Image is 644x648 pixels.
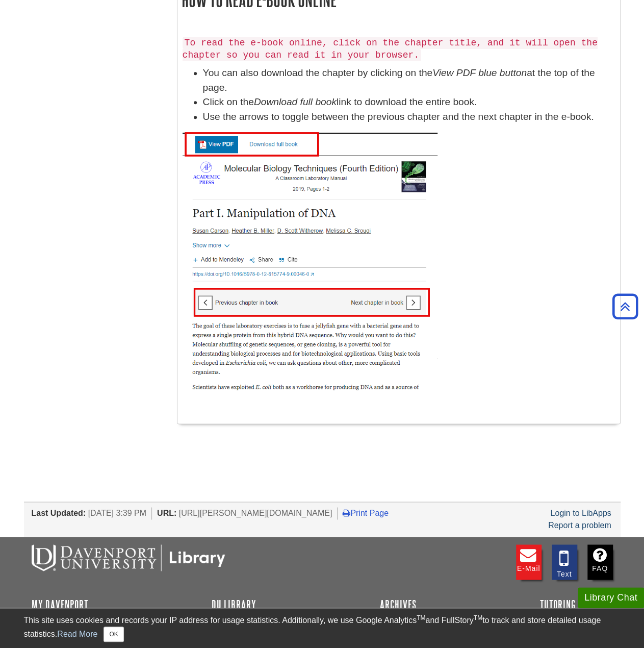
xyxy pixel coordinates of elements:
[474,614,482,621] sup: TM
[203,95,615,110] li: Click on the link to download the entire book.
[203,110,615,124] li: Use the arrows to toggle between the previous chapter and the next chapter in the e-book.
[57,629,97,638] a: Read More
[183,37,598,61] code: To read the e-book online, click on the chapter title, and it will open the chapter so you can re...
[587,544,613,580] a: FAQ
[183,130,437,393] img: read online
[343,509,389,517] a: Print Page
[32,598,88,610] a: My Davenport
[179,509,332,517] span: [URL][PERSON_NAME][DOMAIN_NAME]
[548,521,611,530] a: Report a problem
[578,587,644,608] button: Library Chat
[212,598,256,610] a: DU Library
[552,544,577,580] a: Text
[104,627,123,642] button: Close
[254,96,337,107] em: Download full book
[380,598,417,610] a: Archives
[550,509,611,517] a: Login to LibApps
[432,67,527,78] em: View PDF blue button
[24,614,621,642] div: This site uses cookies and records your IP address for usage statistics. Additionally, we use Goo...
[417,614,425,621] sup: TM
[32,544,225,571] img: DU Libraries
[516,544,542,580] a: E-mail
[343,509,350,517] i: Print Page
[88,509,146,517] span: [DATE] 3:39 PM
[540,598,613,610] a: Tutoring Services
[203,66,615,95] li: You can also download the chapter by clicking on the at the top of the page.
[32,509,86,517] span: Last Updated:
[157,509,176,517] span: URL:
[609,300,641,313] a: Back to Top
